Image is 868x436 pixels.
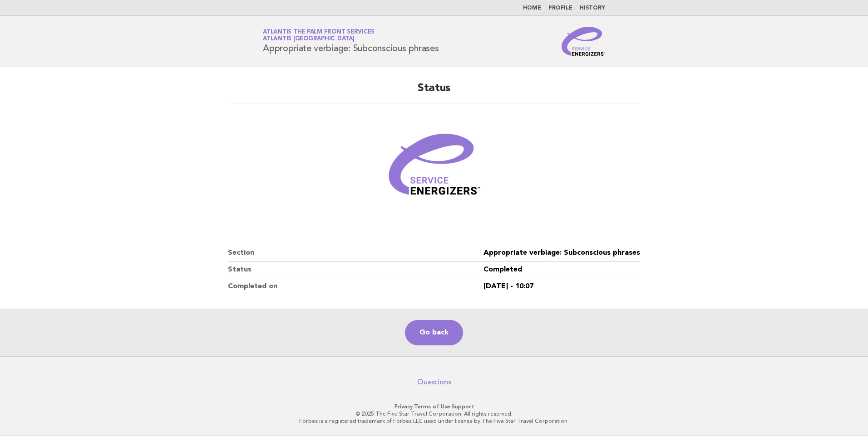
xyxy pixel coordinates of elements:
a: History [580,5,605,11]
a: Questions [417,378,451,387]
a: Atlantis The Palm Front ServicesAtlantis [GEOGRAPHIC_DATA] [263,29,375,42]
p: Forbes is a registered trademark of Forbes LLC used under license by The Five Star Travel Corpora... [156,417,712,425]
img: Verified [380,114,488,223]
a: Profile [548,5,572,11]
a: Home [523,5,541,11]
a: Support [452,403,474,410]
dt: Status [228,262,483,278]
dt: Completed on [228,278,483,295]
a: Privacy [395,403,413,410]
dd: [DATE] - 10:07 [483,278,640,295]
span: Atlantis [GEOGRAPHIC_DATA] [263,36,355,42]
dd: Completed [483,262,640,278]
img: Service Energizers [562,27,605,56]
a: Terms of Use [414,403,450,410]
dt: Section [228,245,483,262]
a: Go back [405,320,463,345]
dd: Appropriate verbiage: Subconscious phrases [483,245,640,262]
h1: Appropriate verbiage: Subconscious phrases [263,29,439,53]
h2: Status [228,81,640,103]
p: · · [156,403,712,410]
p: © 2025 The Five Star Travel Corporation. All rights reserved. [156,410,712,417]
